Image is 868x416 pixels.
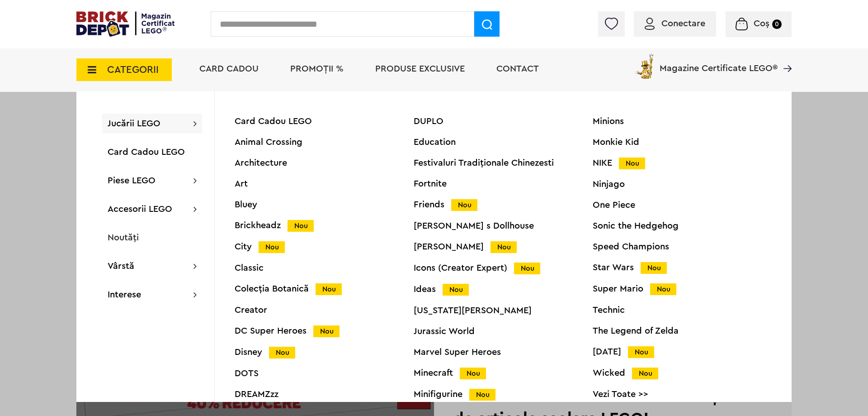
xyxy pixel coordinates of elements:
[199,64,259,73] a: Card Cadou
[645,19,705,28] a: Conectare
[375,64,465,73] a: Produse exclusive
[661,19,705,28] span: Conectare
[660,52,778,73] span: Magazine Certificate LEGO®
[290,64,344,73] a: PROMOȚII %
[107,65,159,75] span: CATEGORII
[496,64,539,73] a: Contact
[772,19,782,29] small: 0
[778,52,792,61] a: Magazine Certificate LEGO®
[754,19,769,28] span: Coș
